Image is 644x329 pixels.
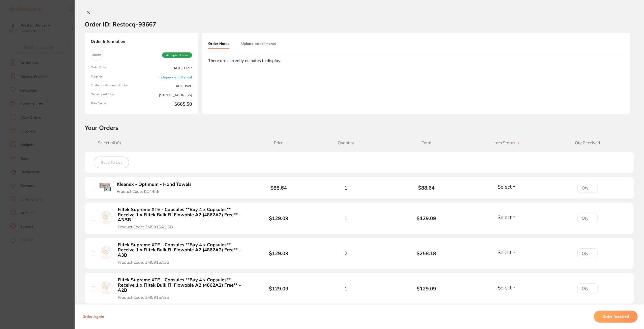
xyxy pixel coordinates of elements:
span: Select [498,214,512,220]
span: 2 [344,250,347,256]
button: Upload attachments [241,39,276,48]
span: [STREET_ADDRESS] [143,93,192,98]
button: Filtek Supreme XTE - Capsules **Buy 4 x Capsules** Receive 1 x Filtek Bulk Fil Flowable A2 (4862A... [116,207,244,229]
a: Independent Dental [159,75,192,79]
b: $129.09 [269,285,288,292]
span: Quantity [305,140,386,145]
span: Product Code: 3M5915A3B [118,260,169,264]
span: Select [498,284,512,291]
b: $258.18 [386,250,467,256]
button: Save To List [94,157,129,168]
b: $88.64 [270,185,287,191]
b: $665.50 [143,102,192,108]
input: Qty [577,283,598,293]
input: Qty [577,213,598,223]
span: Product Code: 3M5915A2B [118,295,169,300]
img: Filtek Supreme XTE - Capsules **Buy 4 x Capsules** Receive 1 x Filtek Bulk Fil Flowable A2 (4862A... [99,246,112,259]
button: Select [496,284,518,291]
h2: Order ID: Restocq- 93667 [85,20,156,28]
span: Item Status [467,140,547,145]
b: $129.09 [269,250,288,256]
span: Accepted Order [162,52,192,58]
span: Customer Account Number [91,83,139,88]
span: Select [498,184,512,190]
span: [DATE] 17:57 [143,66,192,71]
span: Delivery Address [91,93,139,98]
img: Independent Dental [92,50,102,59]
button: Select [496,249,518,255]
span: 1 [344,286,347,291]
input: Qty [577,248,598,258]
img: Kleenex - Optimum - Hand Towels [99,181,111,193]
button: Order Notes [208,39,229,49]
span: Supplier [91,75,139,80]
b: $129.09 [386,286,467,291]
b: $88.64 [386,185,467,191]
h2: Your Orders [85,124,634,131]
span: Total Value [91,102,139,108]
span: Qty Received [547,140,628,145]
span: Order Date [91,66,139,71]
button: Filtek Supreme XTE - Capsules **Buy 4 x Capsules** Receive 1 x Filtek Bulk Fil Flowable A2 (4862A... [116,242,244,265]
b: Filtek Supreme XTE - Capsules **Buy 4 x Capsules** Receive 1 x Filtek Bulk Fil Flowable A2 (4862A... [118,207,243,223]
b: Filtek Supreme XTE - Capsules **Buy 4 x Capsules** Receive 1 x Filtek Bulk Fil Flowable A2 (4862A... [118,277,243,293]
b: $129.09 [269,215,288,221]
span: ARORWE [143,83,192,88]
span: 1 [344,185,347,191]
strong: Order Information [91,39,192,45]
button: Order Again [81,314,105,319]
span: 1 [344,215,347,221]
b: Kleenex - Optimum - Hand Towels [117,182,192,187]
button: Select [496,184,518,190]
img: Filtek Supreme XTE - Capsules **Buy 4 x Capsules** Receive 1 x Filtek Bulk Fil Flowable A2 (4862A... [99,211,112,224]
span: Select [498,249,512,255]
button: Select [496,214,518,220]
button: Order Received [594,311,638,323]
b: Filtek Supreme XTE - Capsules **Buy 4 x Capsules** Receive 1 x Filtek Bulk Fil Flowable A2 (4862A... [118,242,243,258]
span: Product Code: KC4456 [117,189,159,194]
span: Product Code: 3M5915A3.5B [118,225,173,229]
input: Qty [577,183,598,193]
b: $129.09 [386,215,467,221]
img: Filtek Supreme XTE - Capsules **Buy 4 x Capsules** Receive 1 x Filtek Bulk Fil Flowable A2 (4862A... [99,281,112,295]
div: There are currently no notes to display. [208,58,624,63]
span: Select all ( 0 ) [95,140,121,145]
span: Price [252,140,305,145]
button: Kleenex - Optimum - Hand Towels Product Code: KC4456 [115,182,197,194]
span: Total [386,140,467,145]
button: Filtek Supreme XTE - Capsules **Buy 4 x Capsules** Receive 1 x Filtek Bulk Fil Flowable A2 (4862A... [116,277,244,300]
